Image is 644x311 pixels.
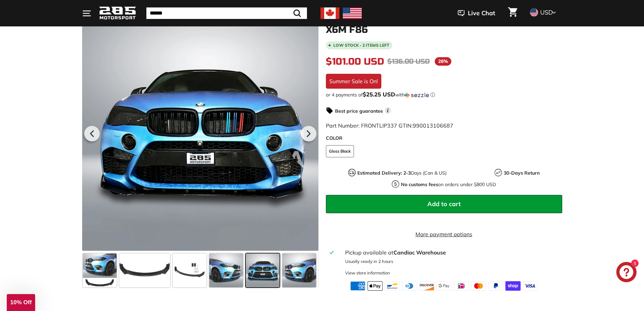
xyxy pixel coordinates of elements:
div: View store information [345,270,390,276]
img: apple_pay [367,281,383,291]
div: 10% Off [7,294,35,311]
img: discover [419,281,434,291]
strong: Best price guarantee [335,108,383,114]
span: $25.25 USD [363,91,395,98]
span: Part Number: FRONTLIP337 GTIN: [326,122,453,129]
h1: Front Lip Splitter - [DATE]-[DATE] BMW X6 F16 & X6M F86 [326,14,562,35]
img: Sezzle [405,92,429,98]
img: bancontact [385,281,400,291]
strong: Estimated Delivery: 2-3 [357,170,411,176]
span: 10% Off [10,299,31,306]
p: Usually ready in 2 hours [345,258,558,265]
span: $136.00 USD [387,57,430,66]
img: american_express [350,281,365,291]
span: Live Chat [468,9,495,18]
img: diners_club [402,281,417,291]
span: USD [540,8,553,16]
div: Pickup available at [345,248,558,257]
img: paypal [488,281,503,291]
span: 26% [435,57,451,66]
p: Days (Can & US) [357,170,447,177]
button: Add to cart [326,195,562,213]
strong: 30-Days Return [504,170,540,176]
img: visa [523,281,538,291]
input: Search [146,7,307,19]
a: More payment options [326,230,562,238]
span: Add to cart [427,200,461,208]
div: or 4 payments of with [326,91,562,98]
strong: Candiac Warehouse [393,249,446,256]
inbox-online-store-chat: Shopify online store chat [614,262,639,284]
p: on orders under $800 USD [401,181,496,188]
div: or 4 payments of$25.25 USDwithSezzle Click to learn more about Sezzle [326,91,562,98]
span: 990013106687 [413,122,453,129]
img: Logo_285_Motorsport_areodynamics_components [99,5,136,21]
img: ideal [454,281,469,291]
div: Summer Sale is On! [326,74,381,89]
img: google_pay [436,281,452,291]
span: i [385,107,391,114]
label: COLOR [326,135,562,142]
strong: No customs fees [401,181,438,187]
span: Low stock - 2 items left [333,43,389,47]
a: Cart [504,2,521,25]
img: shopify_pay [505,281,521,291]
button: Live Chat [449,5,504,22]
img: master [471,281,486,291]
span: $101.00 USD [326,56,384,67]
